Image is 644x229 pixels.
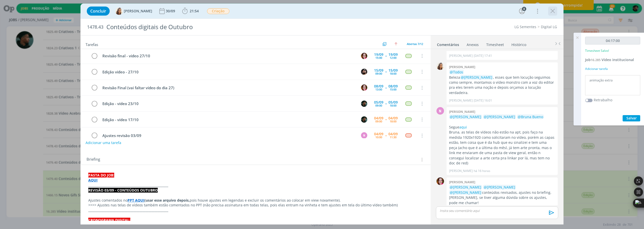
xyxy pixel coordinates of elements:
a: Job16.285Vídeo institucional [585,57,634,62]
button: Adicionar uma tarefa [85,138,122,147]
a: aqui [459,125,467,129]
button: Criação [207,8,230,14]
div: 15:00 [375,56,382,59]
b: [PERSON_NAME] [449,65,475,69]
p: conteúdos revisados, ajustes no briefing. [PERSON_NAME], se tiver alguma dúvida sobre os ajustes,... [449,185,555,205]
div: 13:00 [375,88,382,91]
div: Revisão final - vídeo 27/10 [100,53,356,59]
div: 08/09 [374,84,383,88]
button: Salvar [623,115,640,121]
span: Abertas 7/12 [407,42,423,46]
b: [PERSON_NAME] [449,109,475,114]
span: @[PERSON_NAME] [484,185,515,190]
span: @Todos [450,70,463,74]
span: Vídeo institucional [601,57,634,62]
span: Salvar [626,116,637,120]
span: 21:54 [190,9,199,13]
strong: PASTA DO JOB: [88,173,114,177]
button: B [360,68,368,75]
button: N [360,132,368,139]
button: K [360,116,368,123]
span: Tarefas [86,41,98,47]
strong: (usar esse arquivo depois, [144,198,190,203]
button: Concluir [87,7,110,16]
img: B [361,53,367,59]
span: Briefing [87,156,100,163]
div: 08/09 [388,84,398,88]
img: K [361,116,367,123]
div: 18:00 [390,72,396,75]
div: 09:00 [375,120,382,123]
span: @[PERSON_NAME] [450,185,481,190]
div: 04/09 [388,116,398,120]
span: Concluir [90,9,106,13]
img: B [436,177,444,185]
strong: _____________________________________________________ [88,183,168,188]
img: V [115,7,123,15]
div: Anexos [467,42,479,47]
div: 15/09 [374,69,383,72]
div: Edição - vídeo 17/10 [100,117,356,123]
button: 21:54 [181,7,200,15]
div: Edição vídeo - 27/10 [100,69,356,75]
div: Adicionar tarefa [585,67,640,71]
span: -- [385,86,387,89]
div: 10:00 [375,136,382,139]
label: Retrabalho [594,97,612,103]
strong: REVISÃO 03/09 - CONTEÚDOS OUTUBRO [88,188,158,193]
div: 30/09 [166,9,176,13]
p: Beleza , esses que tem locução seguimos como sempre, montamos o vídeo monstro com a voz do editor... [449,75,555,96]
p: Bruna, as telas de vídeos não estão na apt, pois faço na medida 1920x1920 como solicitaram no víd... [449,130,555,166]
img: B [361,69,367,75]
div: N [361,132,367,139]
strong: PPT AQUI [128,198,144,203]
p: >>>> Ajustes nas telas de vídeos também estão comentados no PPT (não precisa assinatura em todas ... [88,203,423,208]
img: arrow-up.svg [394,42,397,45]
a: Comentários [437,40,459,47]
div: Revisão Final (vai faltar vídeo do dia 27) [100,85,356,91]
div: Conteúdos digitais de Outubro [104,21,359,33]
p: [PERSON_NAME] [449,169,473,173]
div: 19/09 [374,53,383,56]
p: [PERSON_NAME] [449,98,473,103]
a: Histórico [511,40,527,47]
a: LG Sementes [514,24,536,29]
div: 04/09 [374,116,383,120]
button: B [360,84,368,91]
span: @Bruna Bueno [518,114,543,119]
strong: _____________________________________________________ [88,208,168,212]
div: N [436,107,444,115]
div: dialog [80,4,563,224]
span: 1478.43 [87,24,103,30]
div: 11:30 [390,136,396,139]
div: Ajustes revisão 03/09 [100,132,356,139]
div: 19/09 [388,53,398,56]
div: Edição - vídeo 23/10 [100,101,356,107]
span: -- [385,102,387,105]
div: 12:00 [390,56,396,59]
a: Timesheet [486,40,504,47]
span: [PERSON_NAME] [124,9,152,13]
span: @[PERSON_NAME] [484,114,515,119]
span: há 16 horas [474,169,490,173]
span: @[PERSON_NAME] [461,75,492,80]
div: 09:00 [375,104,382,107]
p: Ajustes comentados no pois houve ajustes em legendas e excluir os comentários ao colocar em view ... [88,198,423,203]
div: 18:00 [390,104,396,107]
span: -- [385,70,387,73]
strong: CRONOGRAMA DIGITAL: [88,218,130,222]
img: B [361,84,367,91]
div: 15:00 [390,88,396,91]
div: 05/09 [388,101,398,104]
span: -- [385,118,387,121]
span: @[PERSON_NAME] [450,190,481,195]
img: V [436,62,444,70]
div: 15/09 [388,69,398,72]
b: [PERSON_NAME] [449,180,475,184]
button: V[PERSON_NAME] [115,7,152,15]
strong: AQUI [88,178,98,182]
span: 16.285 [591,58,600,62]
div: 04/09 [374,132,383,136]
button: B [360,52,368,60]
